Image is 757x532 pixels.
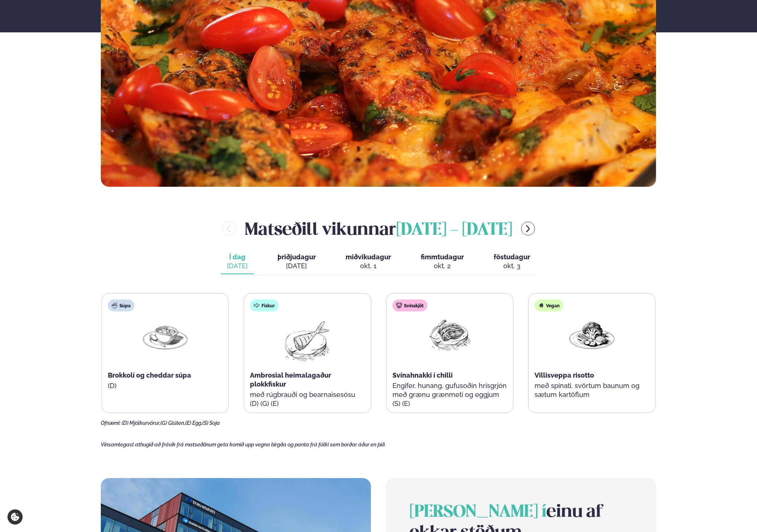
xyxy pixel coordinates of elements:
[538,302,544,308] img: Vegan.svg
[494,253,530,261] span: föstudagur
[108,381,222,390] p: (D)
[221,250,254,274] button: Í dag [DATE]
[535,381,649,399] p: með spínati, svörtum baunum og sætum kartöflum
[421,262,464,270] div: okt. 2
[346,253,391,261] span: miðvikudagur
[346,262,391,270] div: okt. 1
[426,317,474,352] img: Pork-Meat.png
[535,371,594,379] span: Villisveppa risotto
[535,299,563,311] div: Vegan
[278,262,316,270] div: [DATE]
[222,222,236,235] button: menu-btn-left
[245,217,512,241] h2: Matseðill vikunnar
[101,442,386,448] span: Vinsamlegast athugið að frávik frá matseðlinum geta komið upp vegna birgða og panta frá fólki sem...
[101,420,121,426] span: Ofnæmi:
[122,420,160,426] span: (D) Mjólkurvörur,
[283,317,331,365] img: fish.png
[278,253,316,261] span: þriðjudagur
[250,299,279,311] div: Fiskur
[392,381,507,408] p: Engifer, hunang, gufusoðin hrísgrjón með grænu grænmeti og eggjum (S) (E)
[254,302,260,308] img: fish.svg
[494,262,530,270] div: okt. 3
[488,250,536,274] button: föstudagur okt. 3
[112,302,118,308] img: soup.svg
[415,250,470,274] button: fimmtudagur okt. 2
[250,390,365,408] p: með rúgbrauði og bearnaisesósu (D) (G) (E)
[410,504,546,520] span: [PERSON_NAME] í
[421,253,464,261] span: fimmtudagur
[141,317,189,352] img: Soup.png
[108,299,134,311] div: Súpa
[7,509,23,525] a: Cookie settings
[185,420,202,426] span: (E) Egg,
[227,253,248,262] span: Í dag
[396,302,402,308] img: pork.svg
[392,371,453,379] span: Svínahnakki í chilli
[202,420,220,426] span: (S) Soja
[108,371,191,379] span: Brokkolí og cheddar súpa
[396,222,512,238] span: [DATE] - [DATE]
[160,420,185,426] span: (G) Glúten,
[568,317,616,352] img: Vegan.png
[250,371,331,388] span: Ambrosial heimalagaður plokkfiskur
[227,262,248,270] div: [DATE]
[340,250,397,274] button: miðvikudagur okt. 1
[521,222,535,235] button: menu-btn-right
[272,250,322,274] button: þriðjudagur [DATE]
[392,299,427,311] div: Svínakjöt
